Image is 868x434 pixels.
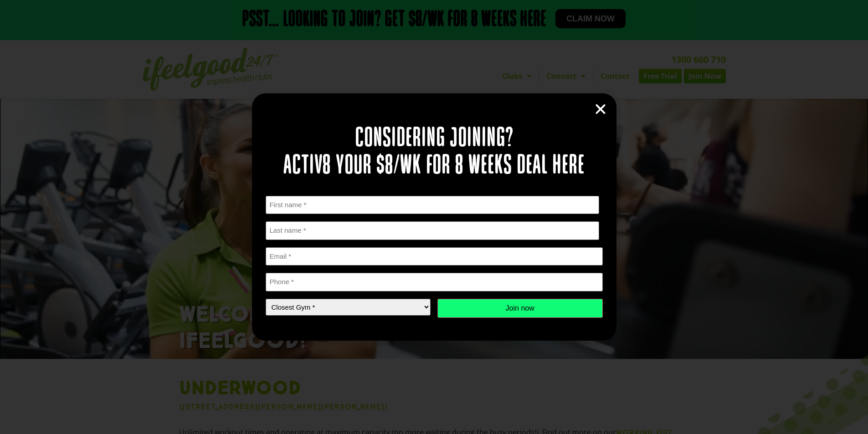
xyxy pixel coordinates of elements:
[266,221,600,240] input: Last name *
[266,273,603,291] input: Phone *
[266,247,603,266] input: Email *
[266,196,600,214] input: First name *
[266,125,603,180] h2: Considering joining? Activ8 your $8/wk for 8 weeks deal here
[437,299,603,318] input: Join now
[594,102,607,116] a: Close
